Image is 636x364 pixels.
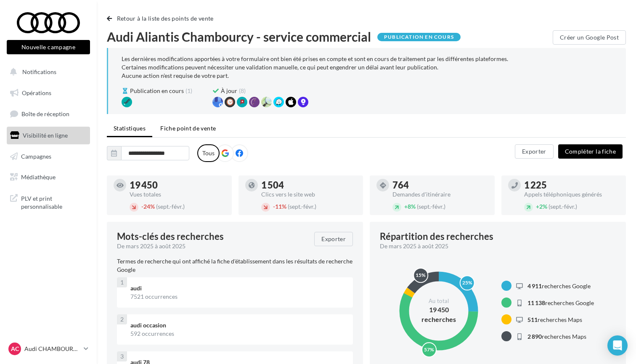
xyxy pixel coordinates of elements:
[5,189,92,214] a: PLV et print personnalisable
[117,277,127,287] div: 1
[555,147,626,154] a: Compléter la fiche
[5,127,92,144] a: Visibilité en ligne
[130,181,225,190] div: 19 450
[417,203,445,210] span: (sept.-févr.)
[11,345,19,353] span: AC
[141,203,155,210] span: 24%
[107,13,217,24] button: Retour à la liste des points de vente
[536,203,539,210] span: +
[21,152,51,159] span: Campagnes
[314,232,353,246] button: Exporter
[404,203,408,210] span: +
[22,68,56,75] span: Notifications
[536,203,547,210] span: 2%
[24,345,80,353] p: Audi CHAMBOURCY
[5,105,92,123] a: Boîte de réception
[117,242,307,250] div: De mars 2025 à août 2025
[524,181,620,190] div: 1 225
[558,144,623,159] button: Compléter la fiche
[553,30,626,45] button: Créer un Google Post
[527,333,542,340] span: 2 890
[527,282,591,290] span: recherches Google
[185,87,192,95] span: (1)
[527,282,542,290] span: 4 911
[130,292,346,301] div: 7521 occurrences
[7,341,90,357] a: AC Audi CHAMBOURCY
[130,321,346,329] div: audi occasion
[141,203,143,210] span: -
[221,87,237,95] span: À jour
[5,63,88,81] button: Notifications
[524,191,620,197] div: Appels téléphoniques générés
[261,181,357,190] div: 1 504
[23,132,68,139] span: Visibilité en ligne
[380,242,609,250] div: De mars 2025 à août 2025
[130,284,346,292] div: audi
[527,333,586,340] span: recherches Maps
[527,316,538,323] span: 511
[21,193,87,211] span: PLV et print personnalisable
[527,299,594,306] span: recherches Google
[117,15,214,22] span: Retour à la liste des points de vente
[273,203,286,210] span: 11%
[156,203,185,210] span: (sept.-févr.)
[392,181,488,190] div: 764
[130,191,225,197] div: Vues totales
[377,33,461,41] div: Publication en cours
[380,232,493,241] div: Répartition des recherches
[5,84,92,102] a: Opérations
[130,87,184,95] span: Publication en cours
[117,351,127,361] div: 3
[527,299,545,306] span: 11 138
[288,203,316,210] span: (sept.-févr.)
[160,125,216,132] span: Fiche point de vente
[549,203,577,210] span: (sept.-févr.)
[5,148,92,165] a: Campagnes
[22,89,51,96] span: Opérations
[515,144,554,159] button: Exporter
[130,329,346,338] div: 592 occurrences
[607,335,628,356] div: Open Intercom Messenger
[117,232,224,241] span: Mots-clés des recherches
[239,87,246,95] span: (8)
[5,168,92,186] a: Médiathèque
[261,191,357,197] div: Clics vers le site web
[21,173,56,181] span: Médiathèque
[404,203,416,210] span: 8%
[21,110,69,117] span: Boîte de réception
[107,30,371,43] span: Audi Aliantis Chambourcy - service commercial
[7,40,90,54] button: Nouvelle campagne
[273,203,275,210] span: -
[392,191,488,197] div: Demandes d'itinéraire
[117,257,353,274] p: Termes de recherche qui ont affiché la fiche d'établissement dans les résultats de recherche Google
[122,55,612,80] div: Les dernières modifications apportées à votre formulaire ont bien été prises en compte et sont en...
[527,316,582,323] span: recherches Maps
[117,314,127,324] div: 2
[197,144,220,162] label: Tous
